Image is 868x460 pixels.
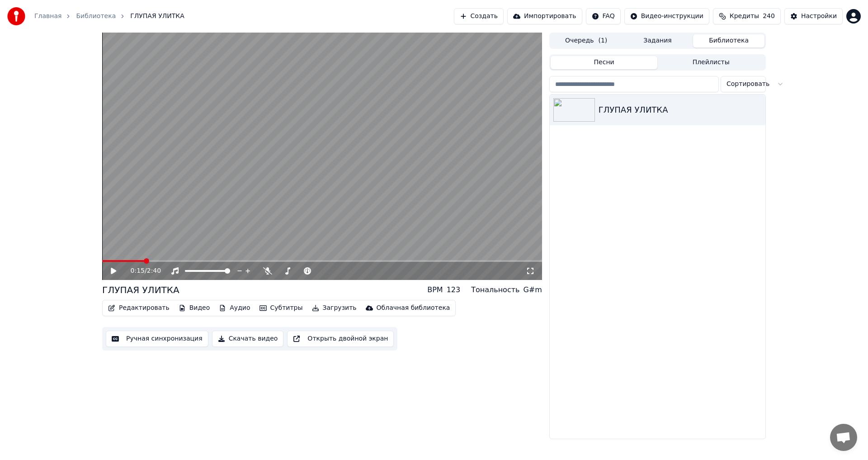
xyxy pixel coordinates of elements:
div: G#m [523,285,542,295]
button: Очередь [551,34,622,47]
div: Облачная библиотека [377,304,450,313]
button: Настройки [784,8,843,24]
div: / [131,266,152,275]
button: Ручная синхронизация [106,331,208,347]
div: BPM [427,285,443,295]
button: Кредиты240 [713,8,781,24]
div: Открытый чат [830,424,857,451]
div: Тональность [471,285,519,295]
a: Библиотека [76,12,116,21]
button: Создать [454,8,504,24]
button: Аудио [215,302,254,314]
button: Импортировать [507,8,582,24]
button: Библиотека [693,34,764,47]
span: ( 1 ) [598,36,607,45]
img: youka [7,7,25,25]
div: ГЛУПАЯ УЛИТКА [102,284,179,296]
div: 123 [447,285,461,295]
span: 0:15 [131,266,145,275]
button: Скачать видео [212,331,284,347]
button: Редактировать [104,302,173,314]
button: Видео-инструкции [624,8,709,24]
button: Песни [551,56,658,69]
button: Задания [622,34,693,47]
button: Открыть двойной экран [287,331,394,347]
nav: breadcrumb [34,12,184,21]
button: FAQ [586,8,621,24]
span: Кредиты [730,12,759,21]
button: Субтитры [256,302,307,314]
button: Плейлисты [657,56,764,69]
a: Главная [34,12,61,21]
span: Сортировать [726,80,769,89]
span: 2:40 [147,266,161,275]
div: Настройки [801,12,837,21]
button: Загрузить [308,302,360,314]
span: ГЛУПАЯ УЛИТКА [130,12,184,21]
div: ГЛУПАЯ УЛИТКА [599,104,762,116]
button: Видео [175,302,214,314]
span: 240 [763,12,775,21]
